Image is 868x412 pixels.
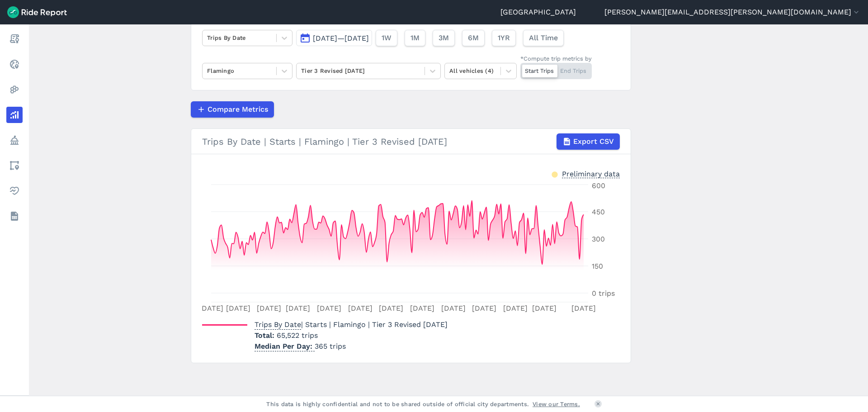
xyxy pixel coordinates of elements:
tspan: [DATE] [472,304,496,313]
span: All Time [529,33,558,43]
tspan: [DATE] [199,304,223,313]
tspan: 300 [592,235,605,243]
tspan: 600 [592,181,605,190]
span: | Starts | Flamingo | Tier 3 Revised [DATE] [255,320,448,329]
span: 6M [468,33,479,43]
button: 6M [462,30,485,46]
span: Median Per Day [255,339,315,351]
tspan: [DATE] [348,304,373,313]
button: Export CSV [557,133,620,150]
button: Compare Metrics [191,101,274,118]
tspan: [DATE] [286,304,310,313]
tspan: [DATE] [441,304,466,313]
div: Preliminary data [562,169,620,178]
button: [DATE]—[DATE] [296,30,372,46]
button: [PERSON_NAME][EMAIL_ADDRESS][PERSON_NAME][DOMAIN_NAME] [604,7,861,18]
tspan: [DATE] [503,304,528,313]
a: Health [6,183,23,199]
button: 3M [433,30,455,46]
img: Ride Report [7,6,67,18]
a: [GEOGRAPHIC_DATA] [500,7,576,18]
a: Report [6,31,23,47]
span: 1YR [498,33,510,43]
tspan: [DATE] [257,304,281,313]
a: Datasets [6,208,23,224]
tspan: [DATE] [379,304,403,313]
a: View our Terms. [533,400,580,408]
button: All Time [523,30,564,46]
div: Trips By Date | Starts | Flamingo | Tier 3 Revised [DATE] [202,133,620,150]
tspan: [DATE] [226,304,250,313]
tspan: [DATE] [317,304,341,313]
a: Analyze [6,107,23,123]
tspan: [DATE] [410,304,434,313]
button: 1YR [492,30,516,46]
span: 65,522 trips [277,331,318,340]
tspan: 150 [592,262,603,270]
span: Trips By Date [255,317,301,330]
tspan: 450 [592,208,605,216]
a: Policy [6,132,23,148]
span: Total [255,331,277,340]
span: 3M [439,33,449,43]
tspan: 0 trips [592,289,615,298]
span: Compare Metrics [208,104,268,115]
div: *Compute trip metrics by [520,54,592,63]
span: 1M [410,33,420,43]
span: 1W [382,33,392,43]
span: [DATE]—[DATE] [313,34,369,43]
span: Export CSV [573,136,614,147]
p: 365 trips [255,341,448,352]
button: 1M [405,30,425,46]
tspan: [DATE] [532,304,557,313]
a: Areas [6,157,23,174]
a: Realtime [6,56,23,72]
tspan: [DATE] [571,304,596,313]
a: Heatmaps [6,81,23,98]
button: 1W [376,30,397,46]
